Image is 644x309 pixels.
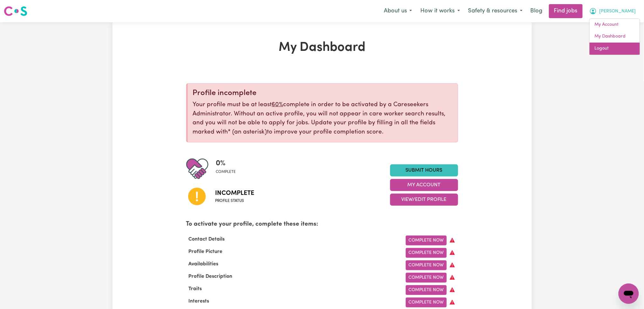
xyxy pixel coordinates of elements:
[590,19,640,31] a: My Account
[216,158,236,169] span: 0 %
[186,286,205,292] span: Traits
[619,284,639,304] iframe: Button to launch messaging window
[600,8,636,15] span: [PERSON_NAME]
[585,4,640,18] button: My Account
[193,100,453,137] p: Your profile must be at least complete in order to be activated by a Careseekers Administrator. W...
[215,189,254,198] span: Incomplete
[186,237,227,242] span: Contact Details
[390,164,458,176] a: Submit Hours
[406,273,447,283] a: Complete Now
[549,4,583,18] a: Find jobs
[464,4,527,18] button: Safety & resources
[406,260,447,270] a: Complete Now
[406,285,447,295] a: Complete Now
[186,274,235,279] span: Profile Description
[228,129,267,135] span: an asterisk
[589,18,640,55] div: My Account
[416,4,464,18] button: How it works
[380,4,416,18] button: About us
[216,158,241,180] div: Profile completeness: 0%
[390,179,458,191] button: My Account
[215,198,254,204] span: Profile status
[186,262,221,267] span: Availabilities
[406,248,447,258] a: Complete Now
[4,4,27,18] a: Careseekers logo
[527,4,546,18] a: Blog
[186,40,458,55] h1: My Dashboard
[406,236,447,245] a: Complete Now
[590,31,640,43] a: My Dashboard
[272,102,283,108] u: 60%
[406,298,447,307] a: Complete Now
[186,249,225,254] span: Profile Picture
[193,89,453,98] div: Profile incomplete
[216,169,236,175] span: complete
[4,5,27,17] img: Careseekers logo
[390,194,458,206] button: View/Edit Profile
[590,43,640,55] a: Logout
[186,299,212,304] span: Interests
[186,220,458,229] p: To activate your profile, complete these items:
